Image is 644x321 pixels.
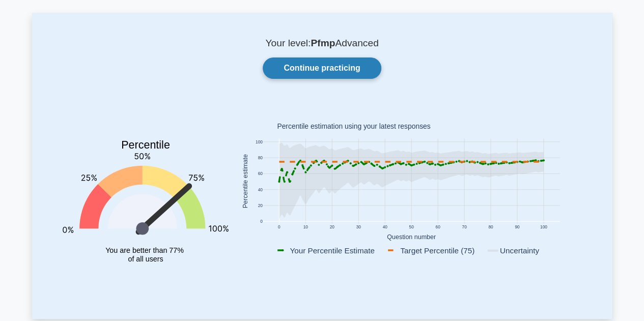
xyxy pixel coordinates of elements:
[277,123,430,131] text: Percentile estimation using your latest responses
[356,224,361,229] text: 30
[255,139,262,144] text: 100
[311,38,335,48] b: Pfmp
[387,234,436,241] text: Question number
[540,224,547,229] text: 100
[409,224,414,229] text: 50
[258,155,263,160] text: 80
[263,57,381,79] a: Continue practicing
[303,224,308,229] text: 10
[260,219,263,224] text: 0
[105,246,184,254] tspan: You are better than 77%
[435,224,440,229] text: 60
[515,224,520,229] text: 90
[57,37,588,49] p: Your level: Advanced
[277,224,280,229] text: 0
[121,139,170,151] text: Percentile
[258,171,263,177] text: 60
[258,203,263,208] text: 20
[258,187,263,192] text: 40
[462,224,467,229] text: 70
[241,154,248,208] text: Percentile estimate
[488,224,493,229] text: 80
[329,224,334,229] text: 20
[128,255,163,264] tspan: of all users
[382,224,387,229] text: 40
